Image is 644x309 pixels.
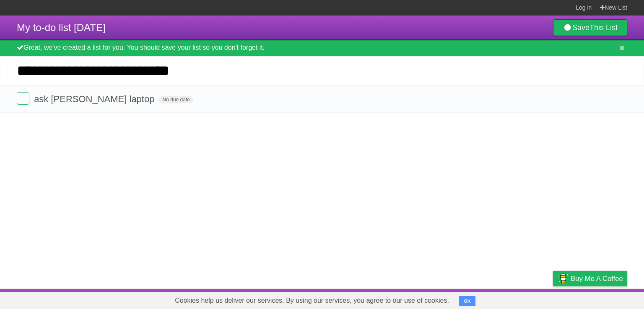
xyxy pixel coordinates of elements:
span: Cookies help us deliver our services. By using our services, you agree to our use of cookies. [166,292,457,309]
span: Buy me a coffee [571,271,623,286]
span: No due date [159,96,193,103]
a: Privacy [542,291,564,307]
a: Suggest a feature [574,291,627,307]
span: My to-do list [DATE] [17,22,106,33]
a: SaveThis List [553,19,627,36]
span: ask [PERSON_NAME] laptop [34,94,156,104]
label: Done [17,92,29,105]
b: This List [589,23,618,32]
a: About [441,291,459,307]
a: Developers [469,291,503,307]
button: OK [459,296,475,306]
img: Buy me a coffee [557,271,569,286]
a: Buy me a coffee [553,271,627,286]
a: Terms [514,291,532,307]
